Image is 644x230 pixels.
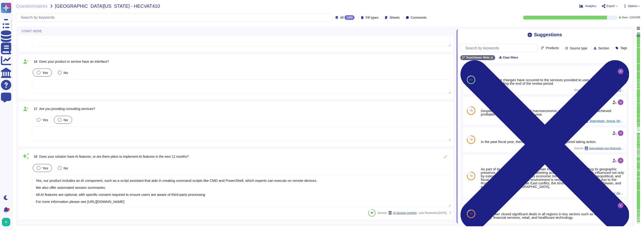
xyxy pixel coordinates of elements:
span: Export [607,5,615,7]
img: user [618,99,623,105]
span: No [63,71,68,75]
span: Questionnaires [16,4,48,8]
span: Done: [622,16,628,19]
span: 1131 / 1265 [629,16,640,19]
span: 80 [469,78,472,81]
img: user [618,203,623,208]
button: Analytics [579,4,596,8]
span: Yes [42,71,48,75]
span: [GEOGRAPHIC_DATA][US_STATE] - HECVAT410 [55,4,160,8]
span: No [63,166,68,170]
button: user [1,217,14,227]
span: Yes [42,118,48,122]
img: user [2,218,10,226]
span: 16 [32,60,37,63]
span: Are you providing consulting services? [39,107,95,111]
span: 79 [469,138,472,141]
img: user [618,69,623,74]
span: All [340,16,344,19]
span: Yes [42,166,48,170]
span: Analytics [585,5,596,7]
span: Source: [377,211,417,215]
div: 1265 [344,15,355,20]
span: Sheets [389,16,400,19]
span: Fill types [366,16,378,19]
span: START HERE [22,29,42,33]
span: 84 [371,212,373,214]
span: 79 [469,212,472,215]
input: Search by keywords [18,13,332,22]
img: user [618,158,623,163]
span: 18 [32,155,37,158]
span: Last Reviewed [DATE] [419,212,447,214]
span: 17 [32,107,37,110]
span: Comments [411,16,427,19]
span: Does your product or service have an interface? [39,60,109,63]
span: 79 [469,109,472,112]
span: 7 [449,212,451,214]
span: Options [628,5,637,7]
span: AI Session Insights [393,212,417,214]
img: user [618,130,623,136]
span: 79 [469,175,472,177]
input: Search by keywords [463,44,537,52]
div: 1 [7,208,10,211]
span: No [63,118,68,122]
textarea: Yes, our product includes an AI component, such as a script assistant that aids in creating comma... [32,175,451,207]
span: Does your solution have AI features, or are there plans to implement AI features in the next 12 m... [39,155,189,158]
